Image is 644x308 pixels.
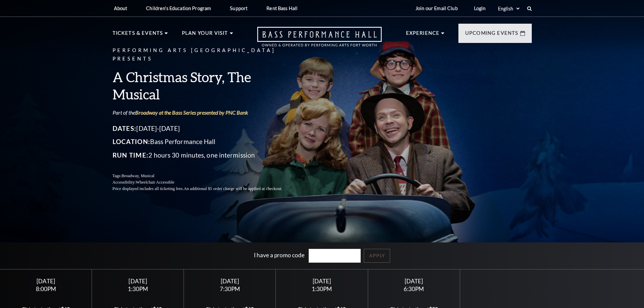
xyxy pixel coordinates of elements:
[113,186,299,192] p: Price displayed includes all ticketing fees.
[113,173,299,179] p: Tags:
[100,286,176,292] div: 1:30PM
[8,286,84,292] div: 8:00PM
[192,286,268,292] div: 7:30PM
[182,29,228,41] p: Plan Your Visit
[113,150,299,161] p: 2 hours 30 minutes, one intermission
[8,278,84,285] div: [DATE]
[376,278,452,285] div: [DATE]
[146,5,211,11] p: Children's Education Program
[284,286,360,292] div: 1:30PM
[113,109,299,116] p: Part of the
[136,180,174,185] span: Wheelchair Accessible
[121,173,154,178] span: Broadway, Musical
[497,5,521,12] select: Select:
[406,29,440,41] p: Experience
[113,179,299,186] p: Accessibility:
[230,5,247,11] p: Support
[192,278,268,285] div: [DATE]
[113,136,299,147] p: Bass Performance Hall
[266,5,297,11] p: Rent Bass Hall
[113,68,299,103] h3: A Christmas Story, The Musical
[113,29,163,41] p: Tickets & Events
[254,252,305,259] label: I have a promo code
[113,46,299,63] p: Performing Arts [GEOGRAPHIC_DATA] Presents
[113,151,149,159] span: Run Time:
[465,29,519,41] p: Upcoming Events
[113,138,150,145] span: Location:
[184,186,282,191] span: An additional $5 order charge will be applied at checkout.
[113,124,137,132] span: Dates:
[113,123,299,134] p: [DATE]-[DATE]
[114,5,127,11] p: About
[100,278,176,285] div: [DATE]
[135,109,248,116] a: Broadway at the Bass Series presented by PNC Bank
[284,278,360,285] div: [DATE]
[376,286,452,292] div: 6:30PM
